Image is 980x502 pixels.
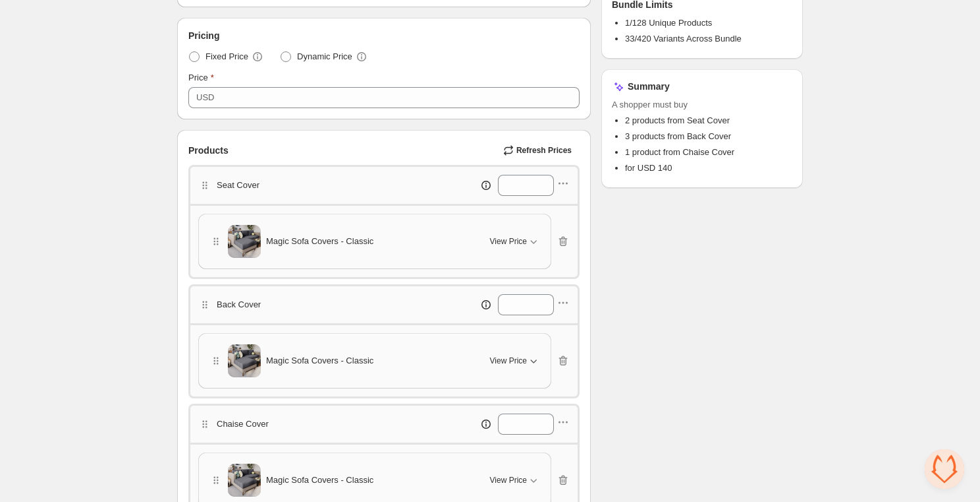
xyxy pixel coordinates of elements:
li: 1 product from Chaise Cover [625,146,792,159]
p: Chaise Cover [217,418,269,431]
button: Refresh Prices [498,141,580,160]
img: Magic Sofa Covers - Classic [228,464,261,497]
div: Open chat [925,449,964,489]
li: 3 products from Back Cover [625,130,792,143]
span: View Price [490,356,527,366]
span: Magic Sofa Covers - Classic [266,474,373,487]
p: Back Cover [217,298,261,311]
span: Fixed Price [205,50,248,63]
span: Pricing [188,29,219,42]
img: Magic Sofa Covers - Classic [228,225,261,258]
img: Magic Sofa Covers - Classic [228,344,261,377]
span: Refresh Prices [516,145,572,156]
span: 33/420 Variants Across Bundle [625,34,742,44]
span: Dynamic Price [297,50,352,63]
span: A shopper must buy [612,98,792,111]
span: 1/128 Unique Products [625,18,712,28]
li: for USD 140 [625,162,792,175]
span: Products [188,144,229,157]
span: View Price [490,236,527,247]
button: View Price [482,231,548,252]
button: View Price [482,470,548,491]
label: Price [188,71,214,84]
button: View Price [482,350,548,371]
div: USD [196,91,214,104]
span: View Price [490,475,527,486]
p: Seat Cover [217,179,259,192]
h3: Summary [628,80,670,93]
span: Magic Sofa Covers - Classic [266,354,373,367]
li: 2 products from Seat Cover [625,114,792,127]
span: Magic Sofa Covers - Classic [266,235,373,248]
